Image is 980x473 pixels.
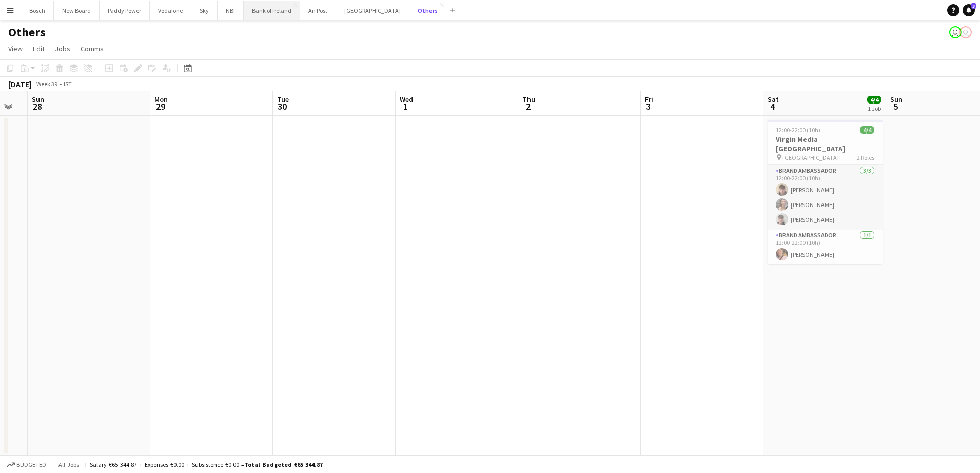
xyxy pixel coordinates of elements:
[4,42,27,55] a: View
[244,1,300,20] button: Bank of Ireland
[150,1,191,20] button: Vodafone
[645,95,653,104] span: Fri
[889,100,903,112] span: 5
[971,3,976,9] span: 3
[8,79,32,89] div: [DATE]
[54,1,100,20] button: New Board
[522,95,535,104] span: Thu
[857,154,874,161] span: 2 Roles
[51,42,74,55] a: Jobs
[8,44,23,53] span: View
[336,1,409,20] button: [GEOGRAPHIC_DATA]
[409,1,446,20] button: Others
[643,100,653,112] span: 3
[959,26,972,38] app-user-avatar: Katie Shovlin
[868,105,881,112] div: 1 Job
[90,461,323,468] div: Salary €65 344.87 + Expenses €0.00 + Subsistence €0.00 =
[76,42,108,55] a: Comms
[276,100,289,112] span: 30
[867,96,881,104] span: 4/4
[768,165,883,230] app-card-role: Brand Ambassador3/312:00-22:00 (10h)[PERSON_NAME][PERSON_NAME][PERSON_NAME]
[782,154,839,161] span: [GEOGRAPHIC_DATA]
[949,26,962,38] app-user-avatar: Katie Shovlin
[890,95,903,104] span: Sun
[768,95,779,104] span: Sat
[153,100,168,112] span: 29
[244,461,323,468] span: Total Budgeted €65 344.87
[32,95,44,104] span: Sun
[277,95,289,104] span: Tue
[56,461,81,468] span: All jobs
[16,461,46,468] span: Budgeted
[776,126,820,134] span: 12:00-22:00 (10h)
[21,1,54,20] button: Bosch
[64,80,72,88] div: IST
[860,126,874,134] span: 4/4
[400,95,413,104] span: Wed
[34,80,60,88] span: Week 39
[768,135,883,153] h3: Virgin Media [GEOGRAPHIC_DATA]
[521,100,535,112] span: 2
[300,1,336,20] button: An Post
[55,44,70,53] span: Jobs
[766,100,779,112] span: 4
[768,120,883,264] app-job-card: 12:00-22:00 (10h)4/4Virgin Media [GEOGRAPHIC_DATA] [GEOGRAPHIC_DATA]2 RolesBrand Ambassador3/312:...
[30,100,44,112] span: 28
[963,4,975,16] a: 3
[100,1,150,20] button: Paddy Power
[33,44,45,53] span: Edit
[768,230,883,264] app-card-role: Brand Ambassador1/112:00-22:00 (10h)[PERSON_NAME]
[29,42,49,55] a: Edit
[218,1,244,20] button: NBI
[8,25,46,40] h1: Others
[5,459,48,470] button: Budgeted
[398,100,413,112] span: 1
[191,1,218,20] button: Sky
[154,95,168,104] span: Mon
[81,44,104,53] span: Comms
